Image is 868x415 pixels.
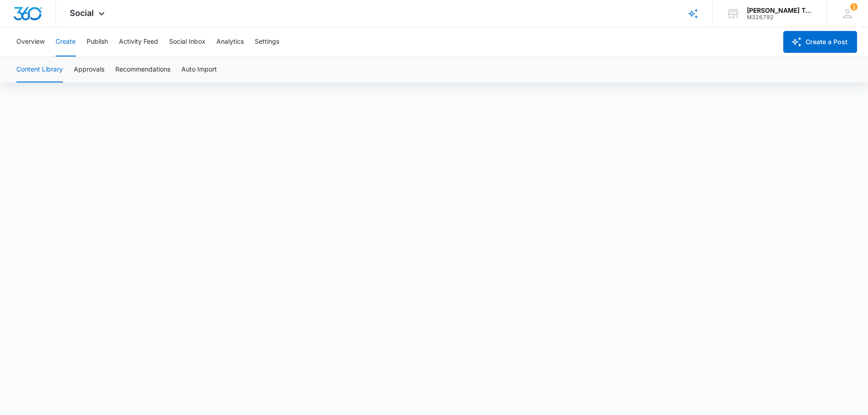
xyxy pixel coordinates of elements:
button: Activity Feed [119,27,158,56]
button: Publish [87,27,108,56]
div: account id [747,14,813,20]
div: notifications count [850,3,858,10]
button: Approvals [74,57,104,82]
button: Overview [16,27,45,56]
button: Social Inbox [169,27,205,56]
button: Settings [255,27,279,56]
button: Content Library [16,57,63,82]
span: Social [70,8,94,18]
button: Create [56,27,76,56]
button: Create a Post [783,31,857,53]
button: Analytics [216,27,244,56]
span: 1 [850,3,858,10]
button: Recommendations [115,57,170,82]
div: account name [747,7,813,14]
button: Auto Import [181,57,217,82]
